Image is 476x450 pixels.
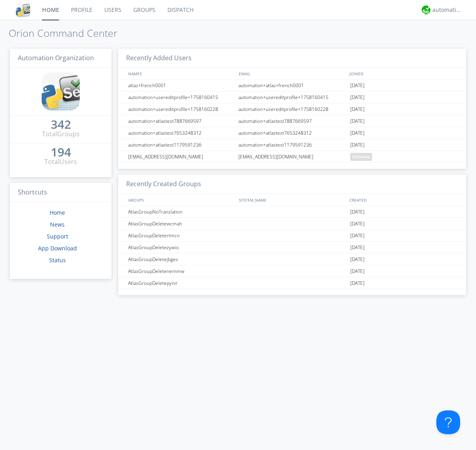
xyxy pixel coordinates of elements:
[126,92,236,103] div: automation+usereditprofile+1758160415
[42,130,80,139] div: Total Groups
[118,127,466,139] a: automation+atlastest7653248312automation+atlastest7653248312[DATE]
[236,115,348,127] div: automation+atlastest7887669597
[118,254,466,265] a: AtlasGroupDeletejbges[DATE]
[10,183,111,202] h3: Shortcuts
[49,256,66,264] a: Status
[51,120,71,130] a: 342
[436,410,460,434] iframe: Toggle Customer Support
[118,92,466,103] a: automation+usereditprofile+1758160415automation+usereditprofile+1758160415[DATE]
[126,277,236,289] div: AtlasGroupDeletepynir
[38,244,77,252] a: App Download
[118,139,466,151] a: automation+atlastest1179591236automation+atlastest1179591236[DATE]
[350,103,365,115] span: [DATE]
[118,218,466,230] a: AtlasGroupDeletewcmah[DATE]
[44,157,77,166] div: Total Users
[51,120,71,128] div: 342
[51,148,71,156] div: 194
[236,103,348,115] div: automation+usereditprofile+1758160228
[118,277,466,289] a: AtlasGroupDeletepynir[DATE]
[118,175,466,194] h3: Recently Created Groups
[350,153,372,161] span: pending
[118,230,466,242] a: AtlasGroupDeletertmcn[DATE]
[126,80,236,91] div: atlas+french0001
[350,230,365,242] span: [DATE]
[118,103,466,115] a: automation+usereditprofile+1758160228automation+usereditprofile+1758160228[DATE]
[350,254,365,265] span: [DATE]
[42,72,80,111] img: cddb5a64eb264b2086981ab96f4c1ba7
[350,277,365,289] span: [DATE]
[126,206,236,217] div: AtlasGroupNoTranslation
[350,115,365,127] span: [DATE]
[350,265,365,277] span: [DATE]
[432,6,462,14] div: automation+atlas
[236,151,348,162] div: [EMAIL_ADDRESS][DOMAIN_NAME]
[126,68,235,79] div: NAMES
[118,206,466,218] a: AtlasGroupNoTranslation[DATE]
[118,49,466,68] h3: Recently Added Users
[126,242,236,253] div: AtlasGroupDeletezywio
[236,92,348,103] div: automation+usereditprofile+1758160415
[350,218,365,230] span: [DATE]
[118,151,466,163] a: [EMAIL_ADDRESS][DOMAIN_NAME][EMAIL_ADDRESS][DOMAIN_NAME]pending
[350,242,365,254] span: [DATE]
[236,127,348,139] div: automation+atlastest7653248312
[422,6,430,14] img: d2d01cd9b4174d08988066c6d424eccd
[237,68,347,79] div: EMAIL
[126,254,236,265] div: AtlasGroupDeletejbges
[350,80,365,92] span: [DATE]
[118,115,466,127] a: automation+atlastest7887669597automation+atlastest7887669597[DATE]
[126,218,236,229] div: AtlasGroupDeletewcmah
[18,53,94,62] span: Automation Organization
[237,194,347,206] div: SYSTEM_NAME
[16,3,30,17] img: cddb5a64eb264b2086981ab96f4c1ba7
[236,80,348,91] div: automation+atlas+french0001
[347,68,459,79] div: JOINED
[118,242,466,254] a: AtlasGroupDeletezywio[DATE]
[126,194,235,206] div: GROUPS
[236,139,348,151] div: automation+atlastest1179591236
[51,148,71,157] a: 194
[118,265,466,277] a: AtlasGroupDeletenemmw[DATE]
[350,127,365,139] span: [DATE]
[347,194,459,206] div: CREATED
[126,151,236,162] div: [EMAIL_ADDRESS][DOMAIN_NAME]
[126,127,236,139] div: automation+atlastest7653248312
[126,115,236,127] div: automation+atlastest7887669597
[126,265,236,277] div: AtlasGroupDeletenemmw
[126,230,236,241] div: AtlasGroupDeletertmcn
[50,221,65,228] a: News
[118,80,466,92] a: atlas+french0001automation+atlas+french0001[DATE]
[126,103,236,115] div: automation+usereditprofile+1758160228
[50,209,65,216] a: Home
[350,206,365,218] span: [DATE]
[126,139,236,151] div: automation+atlastest1179591236
[350,139,365,151] span: [DATE]
[47,233,68,240] a: Support
[350,92,365,103] span: [DATE]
